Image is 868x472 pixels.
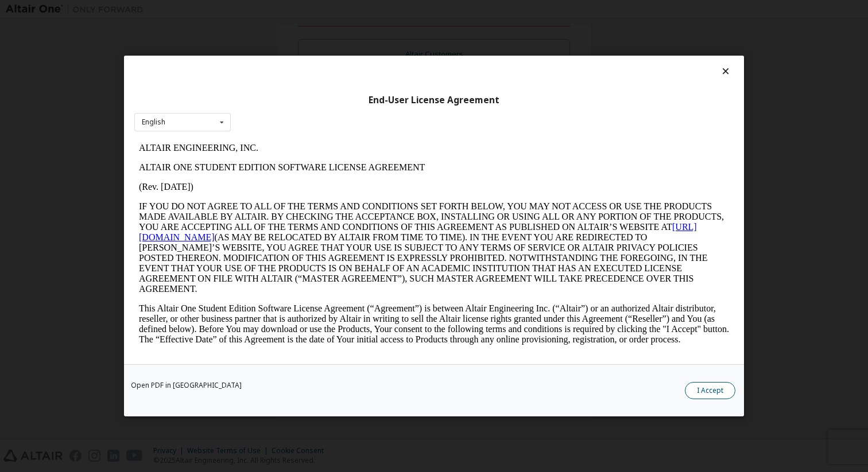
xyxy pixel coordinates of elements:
div: End-User License Agreement [134,95,734,106]
div: English [142,119,165,126]
p: ALTAIR ONE STUDENT EDITION SOFTWARE LICENSE AGREEMENT [5,24,595,34]
p: ALTAIR ENGINEERING, INC. [5,5,595,15]
p: IF YOU DO NOT AGREE TO ALL OF THE TERMS AND CONDITIONS SET FORTH BELOW, YOU MAY NOT ACCESS OR USE... [5,63,595,156]
p: This Altair One Student Edition Software License Agreement (“Agreement”) is between Altair Engine... [5,165,595,206]
button: I Accept [685,382,735,399]
p: (Rev. [DATE]) [5,44,595,54]
a: [URL][DOMAIN_NAME] [5,84,563,104]
a: Open PDF in [GEOGRAPHIC_DATA] [131,382,242,389]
